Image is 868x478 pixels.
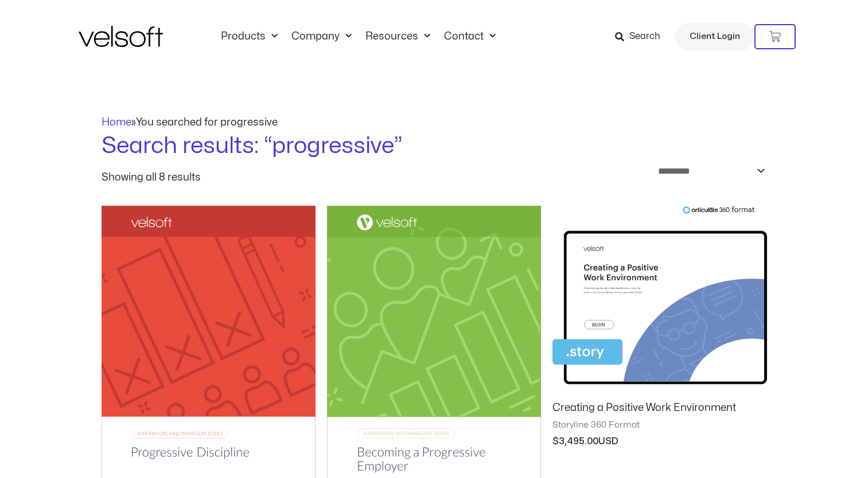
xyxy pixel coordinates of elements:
[552,401,766,420] a: Creating a Positive Work Environment
[79,26,163,47] img: Velsoft Training Materials
[437,30,503,43] a: ContactMenu Toggle
[675,23,754,50] a: Client Login
[285,30,359,43] a: CompanyMenu Toggle
[214,30,285,43] a: ProductsMenu Toggle
[136,117,278,127] span: You searched for progressive
[552,437,598,446] bdi: 3,495.00
[552,420,766,431] span: Storyline 360 Format
[214,30,503,43] nav: Menu
[102,173,201,183] p: Showing all 8 results
[102,117,278,127] span: »
[651,162,767,180] select: Shop order
[359,30,437,43] a: ResourcesMenu Toggle
[552,437,559,446] span: $
[629,29,660,44] span: Search
[552,401,766,414] h2: Creating a Positive Work Environment
[615,27,668,46] a: Search
[102,130,767,162] h1: Search results: “progressive”
[690,29,740,44] span: Client Login
[102,117,131,127] a: Home
[552,206,766,392] img: Creating a Positive Work Environment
